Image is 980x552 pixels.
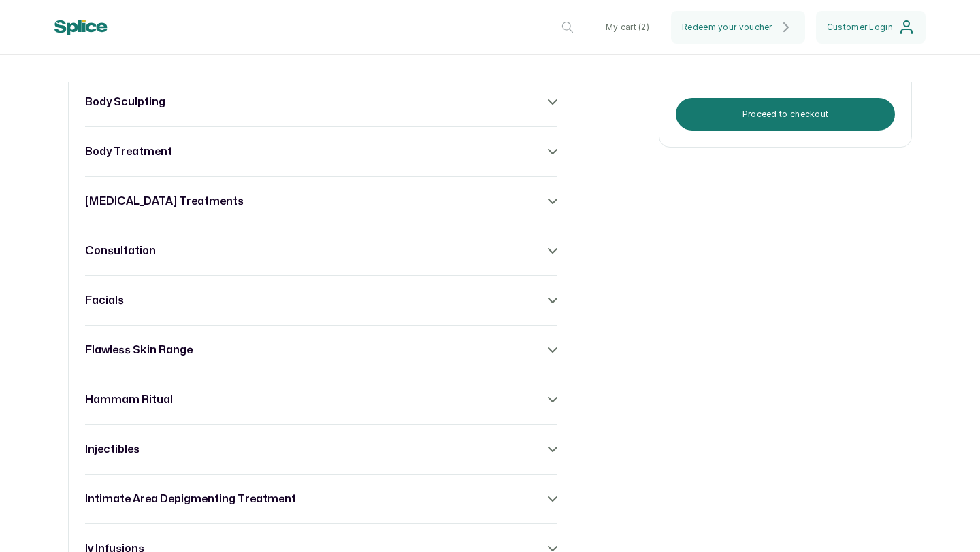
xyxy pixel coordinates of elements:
[85,243,156,259] h3: consultation
[85,94,165,110] h3: body sculpting
[85,193,244,209] h3: [MEDICAL_DATA] treatments
[85,143,172,160] h3: body treatment
[682,22,772,33] span: Redeem your voucher
[85,292,124,309] h3: facials
[85,392,173,408] h3: hammam ritual
[671,11,805,44] button: Redeem your voucher
[676,98,895,131] button: Proceed to checkout
[827,22,893,33] span: Customer Login
[85,342,193,358] h3: flawless skin range
[85,491,296,507] h3: intimate area depigmenting treatment
[816,11,926,44] button: Customer Login
[85,441,140,458] h3: injectibles
[595,11,660,44] button: My cart (2)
